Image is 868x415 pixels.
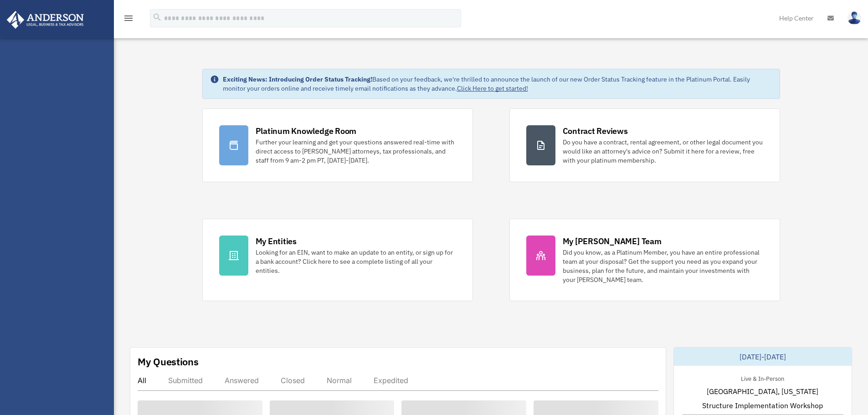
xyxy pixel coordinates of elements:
div: Expedited [374,376,408,385]
div: Live & In-Person [734,373,791,383]
span: [GEOGRAPHIC_DATA], [US_STATE] [707,386,818,397]
div: Contract Reviews [563,125,628,137]
i: menu [123,13,134,24]
span: Structure Implementation Workshop [702,400,823,411]
div: My Questions [138,355,199,369]
div: Based on your feedback, we're thrilled to announce the launch of our new Order Status Tracking fe... [223,75,772,93]
div: Further your learning and get your questions answered real-time with direct access to [PERSON_NAM... [256,138,456,165]
i: search [152,12,162,22]
img: Anderson Advisors Platinum Portal [4,11,87,29]
div: Answered [225,376,259,385]
div: Looking for an EIN, want to make an update to an entity, or sign up for a bank account? Click her... [256,248,456,275]
div: Did you know, as a Platinum Member, you have an entire professional team at your disposal? Get th... [563,248,763,284]
div: Submitted [168,376,203,385]
div: Do you have a contract, rental agreement, or other legal document you would like an attorney's ad... [563,138,763,165]
a: Platinum Knowledge Room Further your learning and get your questions answered real-time with dire... [202,108,473,182]
a: My Entities Looking for an EIN, want to make an update to an entity, or sign up for a bank accoun... [202,219,473,301]
div: Normal [327,376,352,385]
img: User Pic [847,11,861,25]
div: My Entities [256,236,297,247]
div: All [138,376,146,385]
div: Closed [281,376,305,385]
div: Platinum Knowledge Room [256,125,357,137]
a: My [PERSON_NAME] Team Did you know, as a Platinum Member, you have an entire professional team at... [509,219,780,301]
div: My [PERSON_NAME] Team [563,236,662,247]
a: Click Here to get started! [457,84,528,92]
a: Contract Reviews Do you have a contract, rental agreement, or other legal document you would like... [509,108,780,182]
div: [DATE]-[DATE] [674,348,852,366]
strong: Exciting News: Introducing Order Status Tracking! [223,75,372,83]
a: menu [123,16,134,24]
